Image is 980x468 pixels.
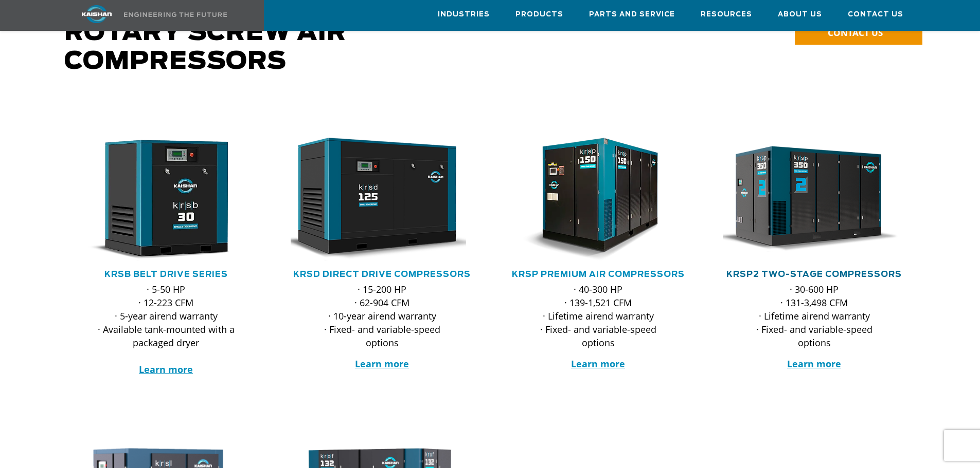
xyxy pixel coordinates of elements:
a: Learn more [571,358,625,370]
a: Industries [438,1,490,28]
div: krsp150 [507,138,690,261]
img: krsp150 [499,138,682,261]
span: Parts and Service [589,9,675,21]
a: Contact Us [848,1,903,28]
a: KRSB Belt Drive Series [104,270,228,278]
div: krsp350 [723,138,906,261]
a: Learn more [139,363,193,376]
span: Industries [438,9,490,21]
a: KRSD Direct Drive Compressors [293,270,471,278]
div: krsb30 [75,138,258,261]
img: kaishan logo [58,5,135,23]
a: About Us [778,1,822,28]
span: Products [515,9,563,21]
span: About Us [778,9,822,21]
a: Learn more [355,358,409,370]
span: CONTACT US [828,27,883,39]
p: · 5-50 HP · 12-223 CFM · 5-year airend warranty · Available tank-mounted with a packaged dryer [95,283,237,376]
a: Products [515,1,563,28]
span: Contact Us [848,9,903,21]
a: KRSP2 Two-Stage Compressors [726,270,902,278]
img: krsp350 [715,138,898,261]
img: Engineering the future [124,12,227,17]
a: Parts and Service [589,1,675,28]
img: krsb30 [67,138,250,261]
span: Resources [701,9,752,21]
img: krsd125 [283,138,466,261]
div: krsd125 [291,138,474,261]
a: CONTACT US [795,22,922,45]
p: · 15-200 HP · 62-904 CFM · 10-year airend warranty · Fixed- and variable-speed options [311,283,453,349]
a: Resources [701,1,752,28]
p: · 40-300 HP · 139-1,521 CFM · Lifetime airend warranty · Fixed- and variable-speed options [527,283,669,349]
a: Learn more [787,358,841,370]
a: KRSP Premium Air Compressors [512,270,685,278]
p: · 30-600 HP · 131-3,498 CFM · Lifetime airend warranty · Fixed- and variable-speed options [743,283,885,349]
